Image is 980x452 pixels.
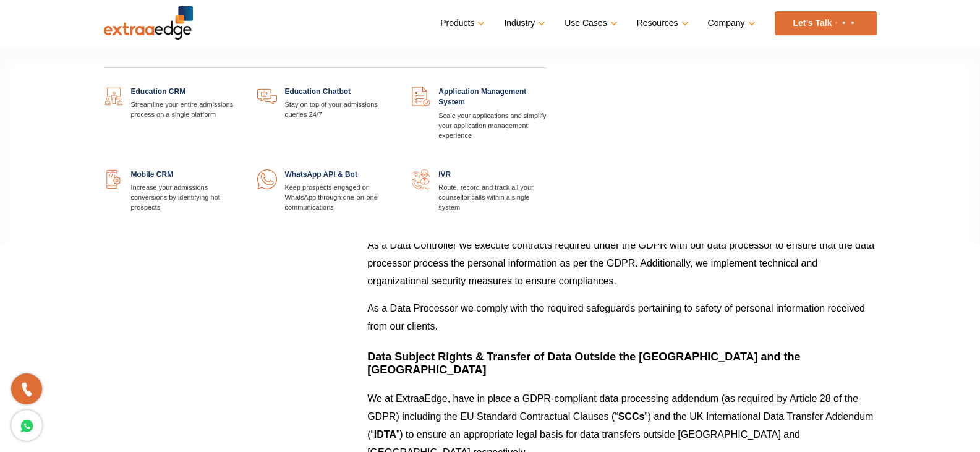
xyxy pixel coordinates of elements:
span: As a Data Processor we comply with the required safeguards pertaining to safety of personal infor... [367,303,865,331]
span: We at ExtraaEdge, have in place a GDPR-compliant data processing addendum (as required by Article... [367,393,858,422]
a: Resources [637,14,686,32]
span: ”) and the UK International Data Transfer Addendum (“ [367,411,873,440]
h3: Data Subject Rights & Transfer of Data Outside the [GEOGRAPHIC_DATA] and the [GEOGRAPHIC_DATA] [367,344,876,377]
a: Company [708,14,753,32]
span: As a Data Controller we execute contracts required under the GDPR with our data processor to ensu... [367,240,874,286]
b: IDTA [374,429,396,440]
b: SCCs [618,411,645,422]
a: Let’s Talk [775,11,877,35]
a: Products [440,14,482,32]
a: Industry [504,14,543,32]
a: Use Cases [565,14,615,32]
